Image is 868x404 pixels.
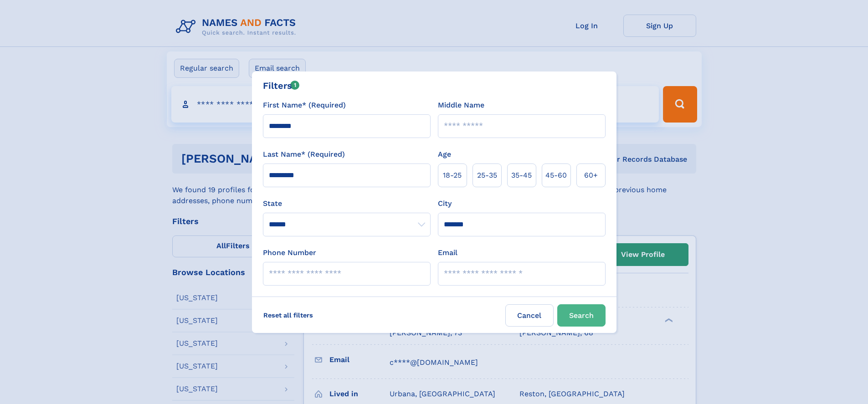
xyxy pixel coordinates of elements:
[438,100,484,111] label: Middle Name
[438,198,452,209] label: City
[263,198,431,209] label: State
[263,149,345,160] label: Last Name* (Required)
[438,149,451,160] label: Age
[257,304,319,326] label: Reset all filters
[505,304,554,327] label: Cancel
[443,170,462,181] span: 18‑25
[263,79,300,92] div: Filters
[263,100,346,111] label: First Name* (Required)
[584,170,598,181] span: 60+
[545,170,567,181] span: 45‑60
[557,304,606,327] button: Search
[438,247,457,258] label: Email
[511,170,532,181] span: 35‑45
[263,247,316,258] label: Phone Number
[477,170,497,181] span: 25‑35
